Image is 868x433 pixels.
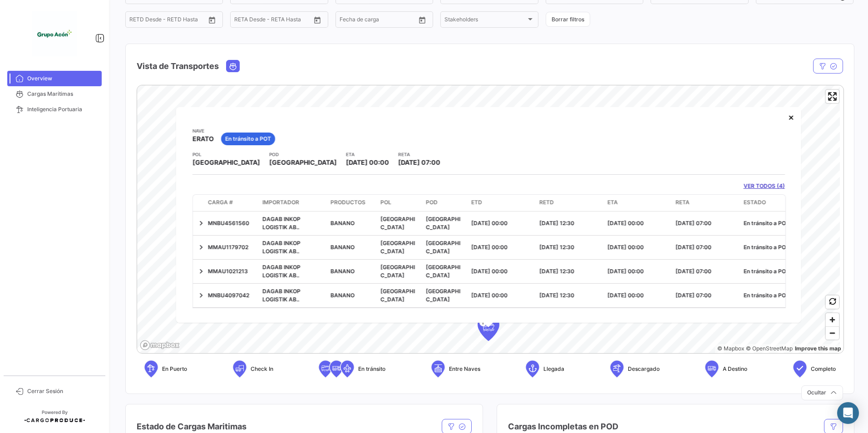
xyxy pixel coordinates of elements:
[234,18,251,24] input: Desde
[269,151,337,158] app-card-info-title: POD
[744,219,789,226] span: En tránsito a POT
[426,215,460,230] span: [GEOGRAPHIC_DATA]
[257,18,293,24] input: Hasta
[676,198,690,206] span: RETA
[259,194,327,211] datatable-header-cell: Importador
[471,198,482,206] span: ETD
[208,291,255,299] div: MNBU4097042
[377,194,422,211] datatable-header-cell: POL
[604,194,672,211] datatable-header-cell: ETA
[744,243,789,250] span: En tránsito a POT
[744,291,789,298] span: En tránsito a POT
[269,158,337,167] span: [GEOGRAPHIC_DATA]
[27,387,98,395] span: Cerrar Sesión
[398,158,440,166] span: [DATE] 07:00
[539,243,574,250] span: [DATE] 12:30
[478,314,499,341] div: Map marker
[340,18,356,24] input: Desde
[743,182,784,190] a: VER TODOS (4)
[192,151,260,158] app-card-info-title: POL
[346,151,389,158] app-card-info-title: ETA
[208,243,255,251] div: MMAU1179702
[539,219,574,226] span: [DATE] 12:30
[546,12,590,27] button: Borrar filtros
[7,71,102,86] a: Overview
[676,243,711,250] span: [DATE] 07:00
[380,287,415,302] span: [GEOGRAPHIC_DATA]
[628,365,660,373] span: Descargado
[826,90,839,103] button: Enter fullscreen
[444,18,526,24] span: Stakeholders
[607,267,644,274] span: [DATE] 00:00
[251,365,273,373] span: Check In
[192,158,260,167] span: [GEOGRAPHIC_DATA]
[192,127,214,134] app-card-info-title: Nave
[262,263,301,278] span: DAGAB INKOP LOGISTIK AB..
[471,267,508,274] span: [DATE] 00:00
[7,86,102,102] a: Cargas Marítimas
[539,267,574,274] span: [DATE] 12:30
[740,194,797,211] datatable-header-cell: Estado
[426,263,460,278] span: [GEOGRAPHIC_DATA]
[262,215,301,230] span: DAGAB INKOP LOGISTIK AB..
[208,219,255,227] div: MNBU4561560
[208,198,233,206] span: Carga #
[208,267,255,275] div: MMAU1021213
[152,18,188,24] input: Hasta
[426,198,438,206] span: POD
[479,319,487,326] span: T
[415,13,429,27] button: Open calendar
[137,60,219,73] h4: Vista de Transportes
[398,151,440,158] app-card-info-title: RETA
[422,194,468,211] datatable-header-cell: POD
[811,365,836,373] span: Completo
[7,102,102,117] a: Inteligencia Portuaria
[837,402,859,424] div: Abrir Intercom Messenger
[137,420,247,433] h4: Estado de Cargas Maritimas
[27,90,98,98] span: Cargas Marítimas
[801,385,843,400] button: Ocultar
[32,11,77,56] img: 1f3d66c5-6a2d-4a07-a58d-3a8e9bbc88ff.jpeg
[782,108,800,126] button: Close popup
[205,13,219,27] button: Open calendar
[676,267,711,274] span: [DATE] 07:00
[508,420,618,433] h4: Cargas Incompletas en POD
[795,345,841,352] a: Map feedback
[607,243,644,250] span: [DATE] 00:00
[539,198,554,206] span: RETD
[607,291,644,298] span: [DATE] 00:00
[536,194,604,211] datatable-header-cell: RETD
[225,135,271,143] span: En tránsito a POT
[826,327,839,340] span: Zoom out
[311,13,324,27] button: Open calendar
[330,219,355,226] span: BANANO
[27,105,98,113] span: Inteligencia Portuaria
[380,198,391,206] span: POL
[262,198,299,206] span: Importador
[140,340,180,350] a: Mapbox logo
[676,291,711,298] span: [DATE] 07:00
[471,291,508,298] span: [DATE] 00:00
[330,291,355,298] span: BANANO
[380,215,415,230] span: [GEOGRAPHIC_DATA]
[468,194,536,211] datatable-header-cell: ETD
[27,74,98,83] span: Overview
[717,345,744,352] a: Mapbox
[676,219,711,226] span: [DATE] 07:00
[426,287,460,302] span: [GEOGRAPHIC_DATA]
[192,134,214,143] span: ERATO
[330,198,365,206] span: Productos
[826,326,839,340] button: Zoom out
[744,198,766,206] span: Estado
[327,194,377,211] datatable-header-cell: Productos
[471,219,508,226] span: [DATE] 00:00
[471,243,508,250] span: [DATE] 00:00
[744,267,789,274] span: En tránsito a POT
[826,313,839,326] button: Zoom in
[358,365,385,373] span: En tránsito
[204,194,259,211] datatable-header-cell: Carga #
[543,365,564,373] span: Llegada
[162,365,187,373] span: En Puerto
[362,18,399,24] input: Hasta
